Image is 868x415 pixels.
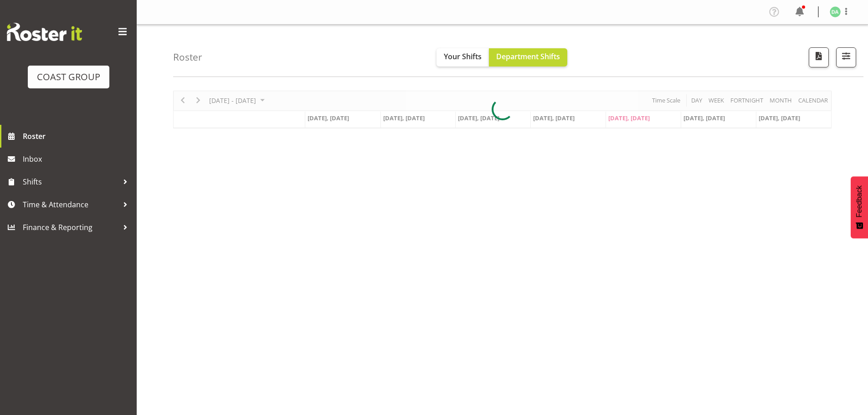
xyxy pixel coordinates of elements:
button: Your Shifts [437,48,489,67]
span: Finance & Reporting [23,220,118,234]
img: Rosterit website logo [7,23,82,41]
span: Your Shifts [444,51,482,61]
img: daniel-an1132.jpg [830,6,841,17]
span: Department Shifts [496,51,560,61]
button: Filter Shifts [836,47,856,67]
button: Department Shifts [489,48,567,67]
button: Feedback - Show survey [851,176,868,238]
span: Shifts [23,175,118,189]
div: COAST GROUP [37,70,100,84]
span: Time & Attendance [23,198,118,211]
button: Download a PDF of the roster according to the set date range. [809,47,829,67]
span: Roster [23,129,132,143]
span: Feedback [855,185,863,217]
h4: Roster [173,52,202,62]
span: Inbox [23,152,132,166]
